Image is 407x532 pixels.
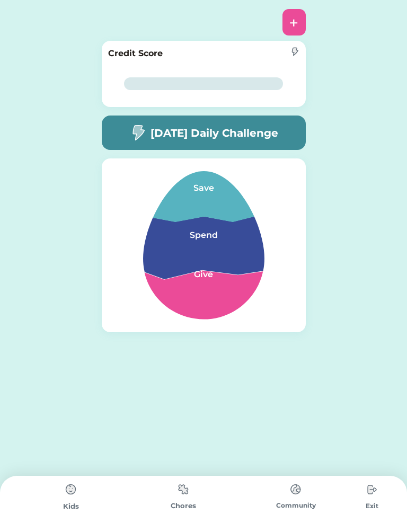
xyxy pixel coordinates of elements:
h6: Save [151,182,256,194]
h6: Spend [151,229,256,242]
div: Community [240,501,352,510]
img: type%3Dchores%2C%20state%3Ddefault.svg [361,479,383,500]
div: Kids [15,501,127,512]
h5: [DATE] Daily Challenge [151,125,278,141]
img: Group%201.svg [118,171,290,320]
h6: Credit Score [108,47,163,60]
img: type%3Dchores%2C%20state%3Ddefault.svg [60,479,82,500]
div: Exit [352,501,392,511]
h6: Give [151,268,256,281]
div: Chores [127,501,240,511]
img: yH5BAEAAAAALAAAAAABAAEAAAIBRAA7 [102,10,125,33]
img: yH5BAEAAAAALAAAAAABAAEAAAIBRAA7 [263,66,297,101]
img: image-flash-1--flash-power-connect-charge-electricity-lightning.svg [129,125,146,141]
img: image-flash-1--flash-power-connect-charge-electricity-lightning.svg [290,47,299,56]
img: type%3Dchores%2C%20state%3Ddefault.svg [173,479,194,500]
img: type%3Dchores%2C%20state%3Ddefault.svg [285,479,306,500]
div: + [289,14,298,30]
